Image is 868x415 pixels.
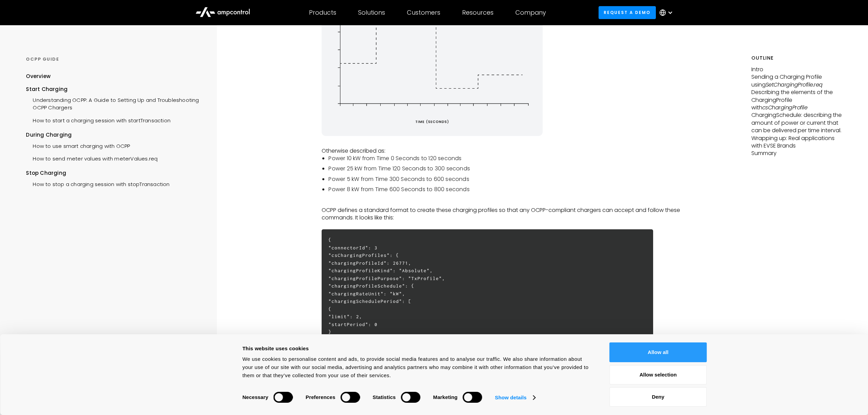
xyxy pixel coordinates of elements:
[751,111,842,134] p: ChargingSchedule: describing the amount of power or current that can be delivered per time interval.
[515,9,546,16] div: Company
[309,9,336,16] div: Products
[599,6,656,19] a: Request a demo
[322,139,690,147] p: ‍
[26,152,158,164] a: How to send meter values with meterValues.req
[495,393,535,403] a: Show details
[751,135,842,150] p: Wrapping up: Real applications with EVSE Brands
[322,222,690,229] p: ‍
[766,81,823,89] em: SetChargingProfile.req
[242,355,594,380] div: We use cookies to personalise content and ads, to provide social media features and to analyse ou...
[433,394,458,400] strong: Marketing
[407,9,440,16] div: Customers
[462,9,494,16] div: Resources
[609,387,707,407] button: Deny
[26,93,200,113] a: Understanding OCPP: A Guide to Setting Up and Troubleshooting OCPP Chargers
[328,165,690,172] li: Power 25 kW from Time 120 Seconds to 300 seconds
[26,139,130,152] a: How to use smart charging with OCPP
[26,131,200,139] div: During Charging
[751,73,842,89] p: Sending a Charging Profile using
[751,55,842,62] h5: Outline
[26,86,200,93] div: Start Charging
[26,113,171,126] a: How to start a charging session with startTransaction
[328,186,690,193] li: Power 8 kW from Time 600 Seconds to 800 seconds
[751,89,842,111] p: Describing the elements of the ChargingProfile with
[26,56,200,62] div: OCPP GUIDE
[322,206,690,222] p: OCPP defines a standard format to create these charging profiles so that any OCPP-compliant charg...
[762,104,808,111] em: csChargingProfile
[26,177,170,190] a: How to stop a charging session with stopTransaction
[322,229,653,412] h6: { "connectorId": 3 "csChargingProfiles": { "chargingProfileId": 26771, "chargingProfileKind": "Ab...
[751,150,842,157] p: Summary
[306,394,335,400] strong: Preferences
[373,394,396,400] strong: Statistics
[26,73,50,85] a: Overview
[242,394,268,400] strong: Necessary
[751,66,842,73] p: Intro
[26,73,50,80] div: Overview
[322,199,690,206] p: ‍
[322,147,690,155] p: Otherwise described as:
[242,344,594,353] div: This website uses cookies
[26,169,200,177] div: Stop Charging
[358,9,385,16] div: Solutions
[609,342,707,362] button: Allow all
[328,175,690,183] li: Power 5 kW from Time 300 Seconds to 600 seconds
[328,155,690,162] li: Power 10 kW from Time 0 Seconds to 120 seconds
[609,365,707,385] button: Allow selection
